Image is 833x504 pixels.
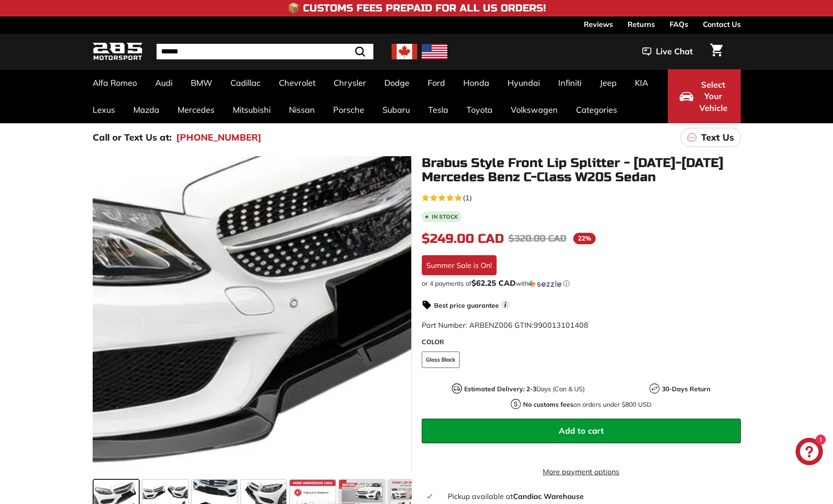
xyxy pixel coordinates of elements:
a: Nissan [280,96,324,123]
strong: 30-Days Return [662,385,710,393]
button: Add to cart [422,419,741,443]
a: Text Us [681,128,741,147]
a: Jeep [591,69,626,96]
a: Ford [419,69,454,96]
a: [PHONE_NUMBER] [176,131,262,144]
div: Pickup available at [448,491,735,502]
button: Live Chat [630,40,705,63]
button: Select Your Vehicle [668,69,741,123]
strong: Candiac Warehouse [513,492,584,501]
strong: Best price guarantee [434,301,499,310]
a: Hyundai [498,69,549,96]
span: $62.25 CAD [472,278,516,288]
h4: 📦 Customs Fees Prepaid for All US Orders! [288,3,546,14]
span: Live Chat [656,46,693,58]
p: Text Us [701,131,734,144]
img: Sezzle [529,280,561,288]
a: Toyota [457,96,502,123]
p: on orders under $800 USD [523,400,651,409]
a: Subaru [373,96,419,123]
a: Lexus [84,96,124,123]
span: $249.00 CAD [422,231,504,247]
div: or 4 payments of$62.25 CADwithSezzle Click to learn more about Sezzle [422,279,741,288]
a: BMW [182,69,221,96]
div: or 4 payments of with [422,279,741,288]
a: Audi [146,69,182,96]
p: Days (Can & US) [464,384,585,394]
a: Dodge [375,69,419,96]
a: Categories [567,96,626,123]
strong: No customs fees [523,400,573,409]
b: In stock [432,214,458,220]
a: Volkswagen [502,96,567,123]
a: More payment options [422,466,741,477]
span: Part Number: ARBENZ006 GTIN: [422,320,588,330]
input: Search [157,44,373,59]
a: Cadillac [221,69,270,96]
span: 22% [573,233,596,244]
img: Logo_285_Motorsport_areodynamics_components [93,41,143,63]
a: Porsche [324,96,373,123]
a: Reviews [584,16,613,32]
strong: Estimated Delivery: 2-3 [464,385,536,393]
a: Tesla [419,96,457,123]
a: Contact Us [703,16,741,32]
a: FAQs [670,16,688,32]
h1: Brabus Style Front Lip Splitter - [DATE]-[DATE] Mercedes Benz C-Class W205 Sedan [422,156,741,184]
span: 990013101408 [534,320,588,330]
a: Cart [705,36,728,67]
a: Alfa Romeo [84,69,146,96]
span: Select Your Vehicle [698,79,729,114]
div: Summer Sale is On! [422,255,497,275]
a: KIA [626,69,657,96]
a: Mitsubishi [224,96,280,123]
a: Mercedes [168,96,224,123]
inbox-online-store-chat: Shopify online store chat [793,438,826,467]
span: (1) [463,192,472,203]
a: 5.0 rating (1 votes) [422,191,741,203]
a: Mazda [124,96,168,123]
p: Call or Text Us at: [93,131,172,144]
a: Chrysler [325,69,375,96]
a: Infiniti [549,69,591,96]
span: i [501,300,510,309]
a: Honda [454,69,498,96]
a: Returns [628,16,655,32]
label: COLOR [422,337,741,347]
span: Add to cart [559,425,604,436]
span: $320.00 CAD [508,233,566,244]
a: Chevrolet [270,69,325,96]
